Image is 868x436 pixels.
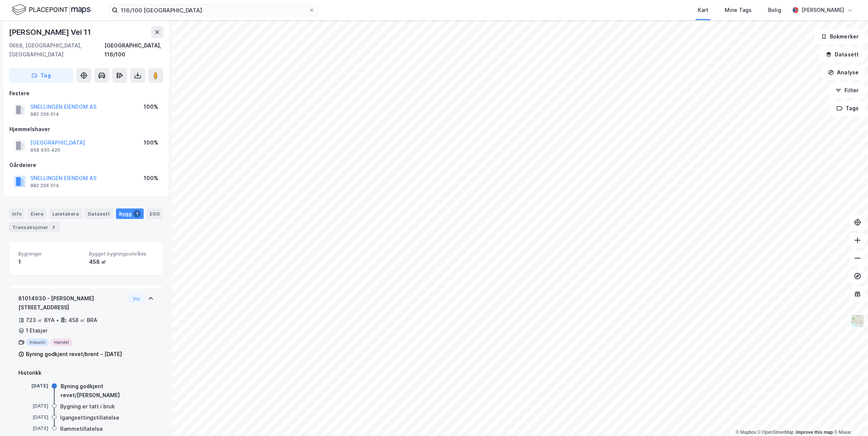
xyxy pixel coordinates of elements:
[144,174,158,183] div: 100%
[144,102,158,111] div: 100%
[128,294,145,303] button: Vis
[18,257,83,266] div: 1
[26,350,122,359] div: Byning godkjent revet/brent - [DATE]
[18,383,48,389] div: [DATE]
[144,138,158,147] div: 100%
[18,425,48,432] div: [DATE]
[736,430,756,435] a: Mapbox
[829,83,865,98] button: Filter
[56,317,59,323] div: •
[801,6,844,15] div: [PERSON_NAME]
[60,424,103,433] div: Rammetillatelse
[118,4,309,16] input: Søk på adresse, matrikkel, gårdeiere, leietakere eller personer
[28,208,46,219] div: Eiere
[89,251,154,257] span: Bygget bygningsområde
[698,6,708,15] div: Kart
[758,430,794,435] a: OpenStreetMap
[85,208,113,219] div: Datasett
[9,26,92,38] div: [PERSON_NAME] Vei 11
[9,208,25,219] div: Info
[819,47,865,62] button: Datasett
[831,400,868,436] div: Kontrollprogram for chat
[30,183,59,189] div: 982 206 014
[9,222,60,232] div: Transaksjoner
[26,316,55,325] div: 723 ㎡ BYA
[796,430,833,435] a: Improve this map
[50,223,57,231] div: 3
[768,6,781,15] div: Bolig
[9,68,73,83] button: Tag
[18,294,125,312] div: 81014930 - [PERSON_NAME][STREET_ADDRESS]
[822,65,865,80] button: Analyse
[9,125,163,134] div: Hjemmelshaver
[830,101,865,116] button: Tags
[68,316,97,325] div: 458 ㎡ BRA
[60,413,119,422] div: Igangsettingstillatelse
[18,403,48,409] div: [DATE]
[9,161,163,170] div: Gårdeiere
[30,147,60,153] div: 958 935 420
[18,251,83,257] span: Bygninger
[814,29,865,44] button: Bokmerker
[12,3,91,16] img: logo.f888ab2527a4732fd821a326f86c7f29.svg
[116,208,144,219] div: Bygg
[725,6,752,15] div: Mine Tags
[133,210,141,217] div: 1
[61,382,154,400] div: Byning godkjent revet/[PERSON_NAME]
[147,208,163,219] div: ESG
[831,400,868,436] iframe: Chat Widget
[18,368,154,377] div: Historikk
[104,41,163,59] div: [GEOGRAPHIC_DATA], 116/100
[9,41,104,59] div: 0668, [GEOGRAPHIC_DATA], [GEOGRAPHIC_DATA]
[9,89,163,98] div: Festere
[89,257,154,266] div: 458 ㎡
[30,111,59,117] div: 982 206 014
[26,326,48,335] div: 1 Etasjer
[60,402,115,411] div: Bygning er tatt i bruk
[850,314,865,328] img: Z
[49,208,82,219] div: Leietakere
[18,414,48,421] div: [DATE]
